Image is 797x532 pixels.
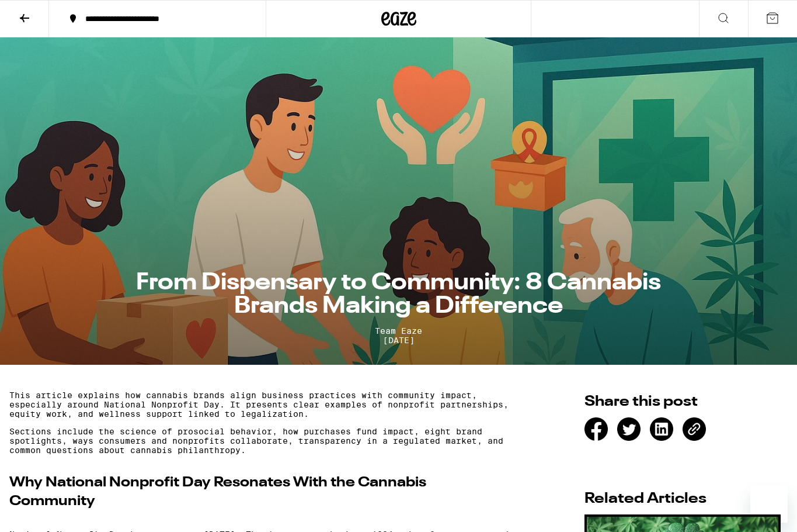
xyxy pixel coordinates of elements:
[584,395,781,409] h2: Share this post
[123,336,674,345] span: [DATE]
[584,492,781,506] h2: Related Articles
[123,326,674,336] span: Team Eaze
[9,391,514,419] p: This article explains how cannabis brands align business practices with community impact, especia...
[750,485,788,523] iframe: Button to launch messaging window
[9,427,514,455] p: Sections include the science of prosocial behavior, how purchases fund impact, eight brand spotli...
[123,271,674,318] h1: From Dispensary to Community: 8 Cannabis Brands Making a Difference
[683,417,706,441] div: [URL][DOMAIN_NAME]
[9,476,426,509] strong: Why National Nonprofit Day Resonates With the Cannabis Community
